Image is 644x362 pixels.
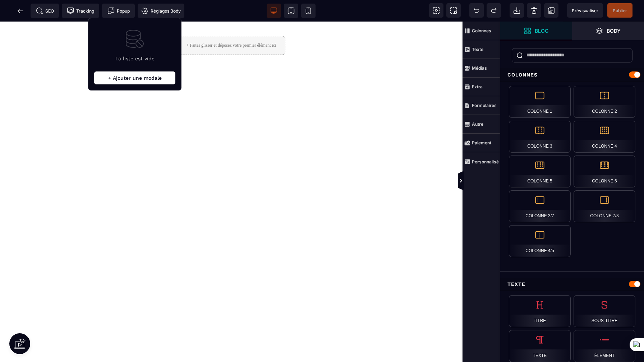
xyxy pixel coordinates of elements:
strong: Formulaires [472,103,497,108]
div: Élément [574,330,635,362]
span: Voir les composants [429,3,443,18]
span: Voir bureau [267,4,281,18]
span: Paiement [463,134,500,152]
span: La liste est vide [115,56,155,61]
strong: Autre [472,121,483,127]
div: Colonne 2 [574,86,635,118]
div: Colonne 6 [574,156,635,187]
span: Créer une alerte modale [102,4,135,18]
div: Titre [509,295,571,327]
span: Tracking [67,7,94,14]
strong: Bloc [535,28,548,33]
div: Colonne 4/5 [509,225,571,257]
strong: Personnalisé [472,159,499,164]
div: + Faites glisser et déposez votre premier élément ici [177,14,285,33]
div: Colonne 4 [574,121,635,153]
span: Colonnes [463,22,500,40]
span: Nettoyage [527,3,541,18]
div: Sous-titre [574,295,635,327]
span: Défaire [469,3,484,18]
div: Colonne 1 [509,86,571,118]
span: Afficher les vues [500,170,507,192]
span: Métadata SEO [31,4,59,18]
span: Formulaires [463,96,500,115]
div: Colonne 5 [509,156,571,187]
span: Médias [463,59,500,78]
span: Autre [463,115,500,134]
span: Extra [463,78,500,96]
span: Voir mobile [301,4,316,18]
div: Colonne 3/7 [509,190,571,222]
span: Favicon [138,4,184,18]
span: Enregistrer [544,3,558,18]
span: Ouvrir les calques [572,22,644,40]
strong: Colonnes [472,28,491,33]
div: Texte [509,330,571,362]
span: Popup [107,7,130,14]
div: Texte [500,278,644,291]
div: Colonne 7/3 [574,190,635,222]
strong: Texte [472,47,483,52]
span: Réglages Body [141,7,181,14]
span: Retour [13,4,28,18]
p: + Ajouter une modale [94,71,175,84]
span: Aperçu [567,3,603,18]
span: Voir tablette [284,4,298,18]
span: Rétablir [487,3,501,18]
span: Ouvrir les blocs [500,22,572,40]
strong: Extra [472,84,483,89]
strong: Médias [472,65,487,71]
span: Capture d'écran [446,3,461,18]
span: Texte [463,40,500,59]
span: SEO [36,7,54,14]
strong: Body [607,28,621,33]
span: Personnalisé [463,152,500,171]
strong: Paiement [472,140,491,145]
div: Colonnes [500,68,644,82]
span: Publier [613,8,627,13]
span: Code de suivi [62,4,99,18]
span: Enregistrer le contenu [607,3,632,18]
div: Colonne 3 [509,121,571,153]
span: Prévisualiser [572,8,598,13]
span: Importer [510,3,524,18]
